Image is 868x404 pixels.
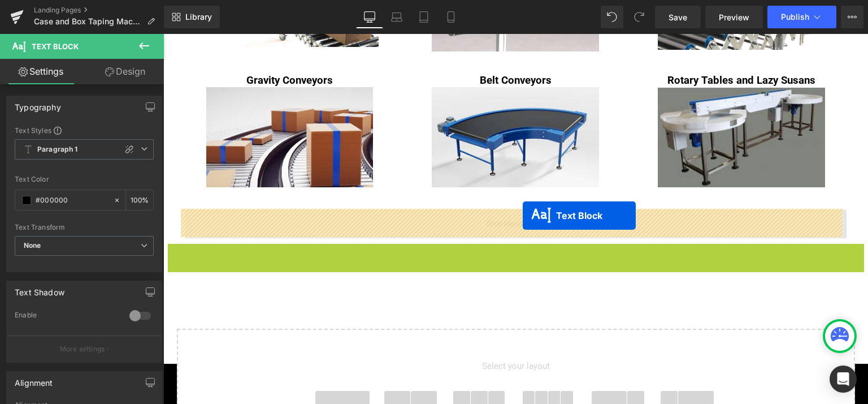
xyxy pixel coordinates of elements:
[719,11,749,23] span: Preview
[185,12,212,22] span: Library
[356,6,383,28] a: Desktop
[126,190,153,210] div: %
[15,281,64,297] div: Text Shadow
[767,6,836,28] button: Publish
[34,6,164,15] a: Landing Pages
[474,40,683,53] h1: Rotary Tables and Lazy Susans
[383,6,410,28] a: Laptop
[22,40,231,53] h1: Gravity Conveyors
[15,126,154,135] div: Text Styles
[15,311,118,323] div: Enable
[7,336,162,362] button: More settings
[248,40,457,53] h1: Belt Conveyors
[494,53,662,154] img: Lazy Suzy Rotating Conveyor
[601,6,623,28] button: Undo
[164,6,220,28] a: New Library
[34,17,142,26] span: Case and Box Taping Machine Information
[43,53,210,154] img: Gravity fed Flexible Conveyor
[830,366,857,393] div: Open Intercom Messenger
[60,344,105,354] p: More settings
[24,241,41,250] b: None
[84,59,166,84] a: Design
[437,6,465,28] a: Mobile
[15,96,61,112] div: Typography
[669,11,687,23] span: Save
[841,6,863,28] button: More
[37,145,78,154] b: Paragraph 1
[32,42,79,51] span: Text Block
[705,6,763,28] a: Preview
[15,372,53,388] div: Alignment
[15,175,154,183] div: Text Color
[144,313,562,357] span: Select your layout
[36,194,108,207] input: Color
[410,6,437,28] a: Tablet
[15,224,154,231] div: Text Transform
[628,6,650,28] button: Redo
[781,12,809,22] span: Publish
